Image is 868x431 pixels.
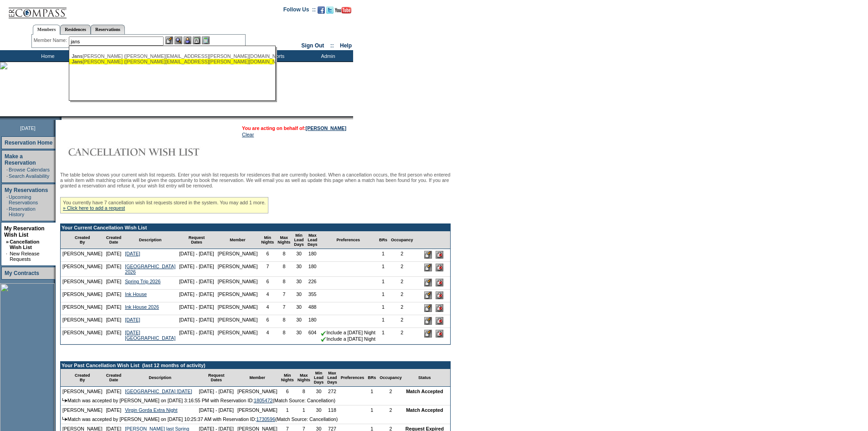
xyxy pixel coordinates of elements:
[306,315,319,328] td: 180
[318,6,325,14] img: Become our fan on Facebook
[259,231,276,249] td: Min Nights
[125,304,159,310] a: Ink House 2026
[165,36,173,44] img: b_edit.gif
[91,25,125,34] a: Reservations
[389,262,415,277] td: 2
[366,369,378,387] td: BRs
[179,330,214,335] nobr: [DATE] - [DATE]
[6,239,9,244] b: »
[436,279,443,286] input: Delete this Request
[5,187,48,193] a: My Reservations
[389,290,415,302] td: 2
[424,330,432,338] input: Edit this Request
[20,125,36,131] span: [DATE]
[301,50,353,62] td: Admin
[179,264,214,269] nobr: [DATE] - [DATE]
[60,25,91,34] a: Residences
[58,116,62,120] img: promoShadowLeftCorner.gif
[216,231,260,249] td: Member
[321,336,375,342] nobr: Include a [DATE] Night
[377,262,389,277] td: 1
[125,407,177,413] a: Virgin Gorda Extra Night
[72,53,272,59] div: [PERSON_NAME] ([PERSON_NAME][EMAIL_ADDRESS][PERSON_NAME][DOMAIN_NAME])
[104,290,123,302] td: [DATE]
[292,328,306,344] td: 30
[104,262,123,277] td: [DATE]
[406,389,443,394] nobr: Match Accepted
[177,231,216,249] td: Request Dates
[436,304,443,312] input: Delete this Request
[61,328,104,344] td: [PERSON_NAME]
[9,167,50,172] a: Browse Calendars
[61,231,104,249] td: Created By
[216,302,260,315] td: [PERSON_NAME]
[306,231,319,249] td: Max Lead Days
[175,36,182,44] img: View
[5,140,52,146] a: Reservation Home
[296,369,312,387] td: Max Nights
[62,398,67,402] img: arrow.gif
[72,53,82,59] span: Jans
[319,231,377,249] td: Preferences
[259,277,276,290] td: 6
[378,387,404,396] td: 2
[61,396,450,405] td: Match was accepted by [PERSON_NAME] on [DATE] 3:16:55 PM with Reservation ID: (Match Source: Canc...
[199,389,234,394] nobr: [DATE] - [DATE]
[377,277,389,290] td: 1
[436,330,443,338] input: Delete this Request
[377,231,389,249] td: BRs
[9,206,36,217] a: Reservation History
[125,389,192,394] a: [GEOGRAPHIC_DATA] [DATE]
[242,125,346,131] span: You are acting on behalf of:
[62,116,62,120] img: blank.gif
[436,291,443,299] input: Delete this Request
[377,302,389,315] td: 1
[321,330,375,335] nobr: Include a [DATE] Night
[424,304,432,312] input: Edit this Request
[259,290,276,302] td: 4
[406,407,443,413] nobr: Match Accepted
[104,249,123,262] td: [DATE]
[179,304,214,310] nobr: [DATE] - [DATE]
[296,387,312,396] td: 8
[279,369,296,387] td: Min Nights
[6,173,8,179] td: ·
[9,194,38,205] a: Upcoming Reservations
[378,405,404,415] td: 2
[197,369,236,387] td: Request Dates
[125,291,147,297] a: Ink House
[179,251,214,256] nobr: [DATE] - [DATE]
[61,249,104,262] td: [PERSON_NAME]
[104,405,123,415] td: [DATE]
[179,279,214,284] nobr: [DATE] - [DATE]
[389,231,415,249] td: Occupancy
[125,279,160,284] a: Spring Trip 2026
[389,277,415,290] td: 2
[216,249,260,262] td: [PERSON_NAME]
[306,262,319,277] td: 180
[259,249,276,262] td: 6
[216,277,260,290] td: [PERSON_NAME]
[279,405,296,415] td: 1
[61,369,104,387] td: Created By
[104,231,123,249] td: Created Date
[296,405,312,415] td: 1
[179,317,214,322] nobr: [DATE] - [DATE]
[404,369,446,387] td: Status
[377,290,389,302] td: 1
[292,290,306,302] td: 30
[6,206,8,217] td: ·
[325,369,339,387] td: Max Lead Days
[216,290,260,302] td: [PERSON_NAME]
[62,417,67,421] img: arrow.gif
[179,291,214,297] nobr: [DATE] - [DATE]
[276,262,292,277] td: 8
[321,331,326,336] img: chkSmaller.gif
[123,369,197,387] td: Description
[335,7,351,14] img: Subscribe to our YouTube Channel
[306,302,319,315] td: 488
[292,277,306,290] td: 30
[259,302,276,315] td: 4
[184,36,191,44] img: Impersonate
[123,231,177,249] td: Description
